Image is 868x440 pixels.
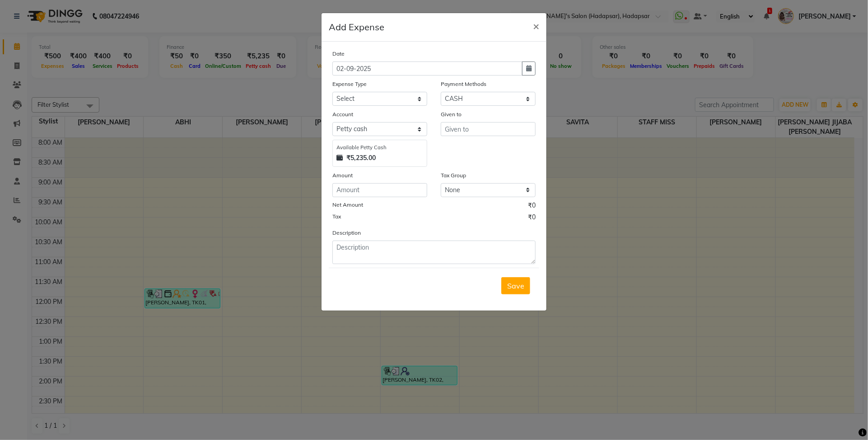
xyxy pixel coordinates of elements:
[332,171,353,180] label: Amount
[526,13,546,38] button: Close
[332,229,361,237] label: Description
[346,153,376,163] strong: ₹5,235.00
[441,171,466,180] label: Tax Group
[507,281,524,290] span: Save
[441,122,536,136] input: Given to
[332,213,341,221] label: Tax
[528,201,536,213] span: ₹0
[501,277,530,294] button: Save
[332,50,345,58] label: Date
[441,110,462,118] label: Given to
[533,19,539,33] span: ×
[332,201,363,209] label: Net Amount
[336,144,423,151] div: Available Petty Cash
[329,20,384,34] h5: Add Expense
[441,80,486,88] label: Payment Methods
[332,183,427,197] input: Amount
[332,110,353,118] label: Account
[528,213,536,224] span: ₹0
[332,80,367,88] label: Expense Type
